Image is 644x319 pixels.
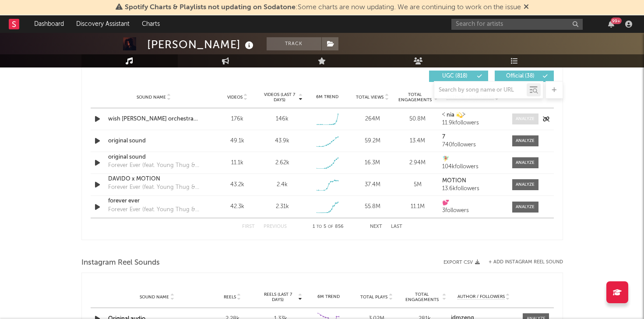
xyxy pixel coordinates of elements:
span: UGC ( 818 ) [435,74,475,79]
div: 2.4k [277,181,288,189]
a: forever ever [108,197,200,206]
div: 264M [352,115,393,124]
div: 50.8M [397,115,438,124]
div: 11.1M [397,202,438,211]
div: 11.1k [217,159,258,167]
a: original sound [108,153,200,162]
button: Previous [264,224,287,229]
div: 13.4M [397,137,438,145]
input: Search by song name or URL [434,87,527,94]
a: ⧼ nia 💫⧽ [442,112,503,118]
div: 146k [276,115,289,124]
button: Export CSV [443,260,480,265]
div: 42.3k [217,202,258,211]
div: 176k [217,115,258,124]
strong: ⧼ nia 💫⧽ [442,112,466,118]
input: Search for artists [451,19,583,30]
div: 2.31k [276,202,289,211]
button: + Add Instagram Reel Sound [489,260,563,265]
div: [PERSON_NAME] [147,37,256,52]
button: Last [391,224,402,229]
span: Author / Followers [457,294,505,300]
div: 5M [397,181,438,189]
strong: 🧚‍♀️ [442,156,449,162]
button: Next [370,224,382,229]
strong: MOTION [442,178,466,184]
div: 740 followers [442,142,503,148]
div: 13.6k followers [442,186,503,192]
span: Instagram Reel Sounds [81,258,160,268]
div: 43.2k [217,181,258,189]
div: + Add Instagram Reel Sound [480,260,563,265]
div: Forever Ever (feat. Young Thug & [PERSON_NAME]) [108,161,200,170]
span: Total Engagements [403,292,441,302]
div: 49.1k [217,137,258,145]
div: 2.62k [275,159,289,167]
div: 59.2M [352,137,393,145]
div: 104k followers [442,164,503,170]
div: 3 followers [442,208,503,214]
a: wish [PERSON_NAME] orchestra version ON YT [108,115,200,124]
div: 6M Trend [307,294,351,300]
div: 16.3M [352,159,393,167]
div: 99 + [611,18,622,24]
a: 🧚‍♀️ [442,156,503,162]
a: MOTION [442,178,503,184]
div: 37.4M [352,181,393,189]
span: Sound Name [140,294,169,300]
div: Forever Ever (feat. Young Thug & [PERSON_NAME]) [108,206,200,214]
strong: 💕 [442,200,449,206]
button: 99+ [608,21,614,28]
span: of [328,225,333,229]
div: 11.9k followers [442,120,503,126]
button: First [242,224,255,229]
div: 55.8M [352,202,393,211]
a: 7 [442,134,503,140]
a: original sound [108,137,200,145]
button: UGC(818) [429,71,488,82]
a: 💕 [442,200,503,206]
a: Discovery Assistant [70,15,136,33]
div: Forever Ever (feat. Young Thug & [PERSON_NAME]) [108,183,200,192]
strong: 7 [442,134,445,140]
a: Dashboard [28,15,70,33]
span: Official ( 38 ) [500,74,541,79]
div: 1 5 856 [304,222,352,232]
span: Total Plays [360,294,387,300]
a: Charts [136,15,166,33]
button: Track [267,37,321,50]
span: Dismiss [524,4,529,11]
div: 43.9k [275,137,289,145]
div: 2.94M [397,159,438,167]
span: Reels (last 7 days) [259,292,297,302]
span: Reels [224,294,236,300]
a: DAVIDO x MOTION [108,175,200,184]
button: Official(38) [495,71,554,82]
span: : Some charts are now updating. We are continuing to work on the issue [125,4,521,11]
span: Spotify Charts & Playlists not updating on Sodatone [125,4,296,11]
span: to [317,225,322,229]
